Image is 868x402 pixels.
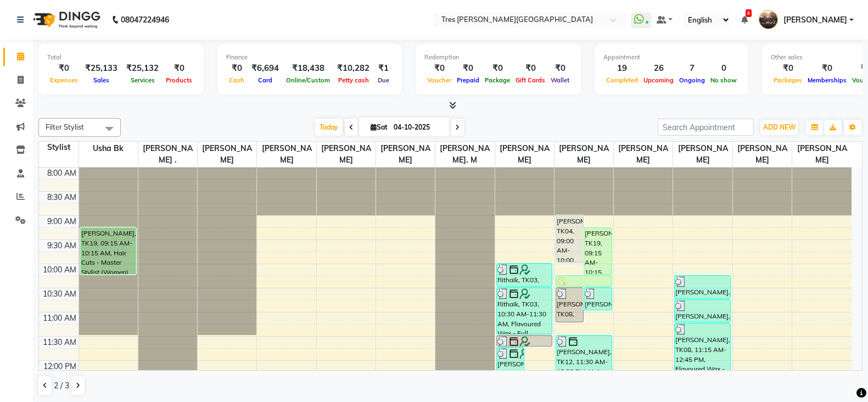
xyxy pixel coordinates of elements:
[375,76,392,84] span: Due
[390,119,445,136] input: 2025-10-04
[760,120,798,135] button: ADD NEW
[603,76,641,84] span: Completed
[128,76,158,84] span: Services
[454,76,482,84] span: Prepaid
[675,323,730,394] div: [PERSON_NAME], TK08, 11:15 AM-12:45 PM, Flavoured Wax - Full Arms (Women),Flavoured Wax - Full Le...
[497,264,552,286] div: Rithaik, TK03, 10:00 AM-10:30 AM, Flavoured Wax - Full Arms (Men)
[556,288,583,322] div: [PERSON_NAME], TK08, 10:30 AM-11:15 AM, Hair Cuts - Kids (boy)
[614,142,673,167] span: [PERSON_NAME]
[54,380,69,392] span: 2 / 3
[771,62,805,75] div: ₹0
[555,142,613,167] span: [PERSON_NAME]
[556,216,583,262] div: [PERSON_NAME], TK04, 09:00 AM-10:00 AM, Hair Cuts - Salon Stylist (Women)
[708,62,740,75] div: 0
[556,276,612,286] div: Unknow, TK21, 10:15 AM-10:30 AM, Hair Cuts - Salon Stylist (Women)
[335,76,372,84] span: Petty cash
[81,228,136,274] div: [PERSON_NAME], TK19, 09:15 AM-10:15 AM, Hair Cuts - Master Stylist (Women)
[708,76,740,84] span: No show
[41,337,79,348] div: 11:30 AM
[41,312,79,324] div: 11:00 AM
[675,300,730,322] div: [PERSON_NAME], TK08, 10:45 AM-11:15 AM, Flavoured Wax - Full Legs (Women)
[584,228,611,274] div: [PERSON_NAME], TK19, 09:15 AM-10:15 AM, Hair Cuts - Salon Stylist (Men)
[805,62,849,75] div: ₹0
[226,62,247,75] div: ₹0
[513,76,548,84] span: Gift Cards
[495,142,554,167] span: [PERSON_NAME]
[513,62,548,75] div: ₹0
[45,216,79,227] div: 9:00 AM
[138,142,197,167] span: [PERSON_NAME] .
[482,76,513,84] span: Package
[41,264,79,276] div: 10:00 AM
[603,53,740,62] div: Appointment
[675,276,730,298] div: [PERSON_NAME], TK08, 10:15 AM-10:45 AM, Flavoured Wax - Full Arms (Women)
[41,288,79,300] div: 10:30 AM
[47,53,195,62] div: Total
[45,240,79,252] div: 9:30 AM
[198,142,256,167] span: [PERSON_NAME]
[247,62,283,75] div: ₹6,694
[792,142,852,167] span: [PERSON_NAME]
[91,76,112,84] span: Sales
[226,53,393,62] div: Finance
[317,142,376,167] span: [PERSON_NAME]
[163,62,195,75] div: ₹0
[47,62,81,75] div: ₹0
[746,9,752,17] span: 8
[548,76,572,84] span: Wallet
[805,76,849,84] span: Memberships
[556,336,612,382] div: [PERSON_NAME], TK12, 11:30 AM-12:30 PM, Hair Cuts - Salon Stylist (Men)
[763,123,796,131] span: ADD NEW
[315,119,343,136] span: Today
[673,142,732,167] span: [PERSON_NAME]
[255,76,275,84] span: Card
[122,62,163,75] div: ₹25,132
[41,361,79,372] div: 12:00 PM
[45,192,79,203] div: 8:30 AM
[741,15,748,25] a: 8
[257,142,316,167] span: [PERSON_NAME]
[226,76,247,84] span: Cash
[45,168,79,179] div: 8:00 AM
[497,288,552,334] div: Rithaik, TK03, 10:30 AM-11:30 AM, Flavoured Wax - Full Back/Front (Men),Flavoured Wax - Full Arms...
[497,336,552,346] div: [PERSON_NAME], TK18, 11:30 AM-11:45 AM, Threading - Eyebrows (Women)
[676,62,708,75] div: 7
[641,62,676,75] div: 26
[283,76,333,84] span: Online/Custom
[81,62,122,75] div: ₹25,133
[424,53,572,62] div: Redemption
[121,4,169,35] b: 08047224946
[759,10,778,29] img: Meghana Kering
[641,76,676,84] span: Upcoming
[435,142,494,167] span: [PERSON_NAME]. M
[39,142,79,153] div: Stylist
[603,62,641,75] div: 19
[676,76,708,84] span: Ongoing
[584,288,611,310] div: [PERSON_NAME], TK08, 10:30 AM-11:00 AM, Styling - Blow-dry without Shampoo
[454,62,482,75] div: ₹0
[376,142,435,167] span: [PERSON_NAME]
[424,62,454,75] div: ₹0
[424,76,454,84] span: Voucher
[771,76,805,84] span: Packages
[548,62,572,75] div: ₹0
[783,14,847,26] span: [PERSON_NAME]
[47,76,81,84] span: Expenses
[374,62,393,75] div: ₹1
[28,4,103,35] img: logo
[482,62,513,75] div: ₹0
[733,142,792,167] span: [PERSON_NAME]
[283,62,333,75] div: ₹18,438
[658,119,754,136] input: Search Appointment
[79,142,138,155] span: Usha bk
[368,123,390,131] span: Sat
[163,76,195,84] span: Products
[333,62,374,75] div: ₹10,282
[46,122,84,131] span: Filter Stylist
